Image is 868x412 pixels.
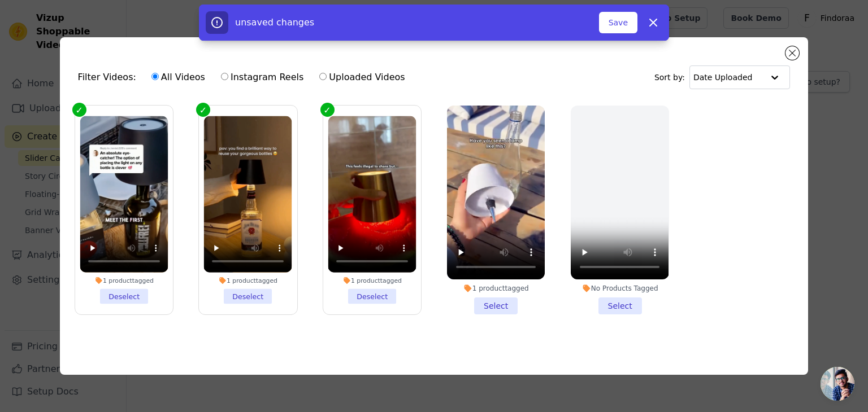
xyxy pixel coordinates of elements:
div: Sort by: [654,65,791,89]
div: No Products Tagged [571,284,669,293]
a: Open chat [821,367,854,401]
div: 1 product tagged [80,277,168,284]
div: 1 product tagged [204,277,292,284]
label: Instagram Reels [220,70,304,85]
button: Save [599,12,637,33]
span: unsaved changes [235,17,314,28]
div: 1 product tagged [328,277,416,284]
div: Filter Videos: [78,64,411,90]
label: Uploaded Videos [319,70,405,85]
div: 1 product tagged [447,284,545,293]
button: Close modal [785,46,799,60]
label: All Videos [151,70,206,85]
